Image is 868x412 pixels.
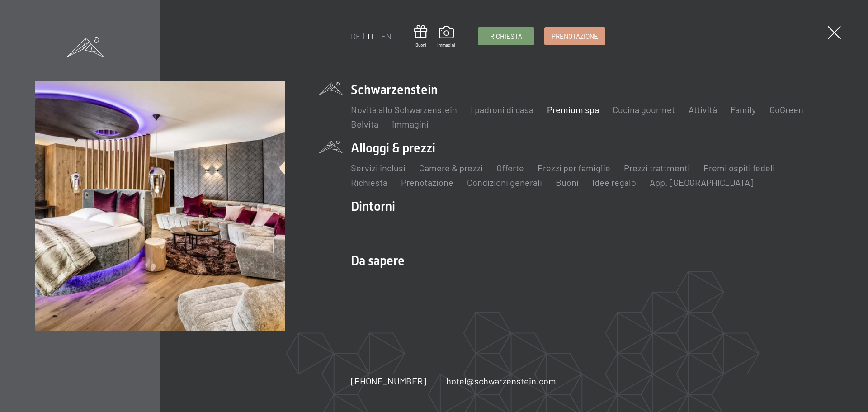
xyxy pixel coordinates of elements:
[624,162,690,173] a: Prezzi trattmenti
[351,177,387,188] a: Richiesta
[547,104,599,115] a: Premium spa
[351,118,378,129] a: Belvita
[351,374,426,387] a: [PHONE_NUMBER]
[650,177,754,188] a: App. [GEOGRAPHIC_DATA]
[490,32,522,41] span: Richiesta
[545,28,605,45] a: Prenotazione
[437,26,455,48] a: Immagini
[414,25,427,48] a: Buoni
[368,31,374,41] a: IT
[769,104,803,115] a: GoGreen
[592,177,636,188] a: Idee regalo
[381,31,392,41] a: EN
[496,162,524,173] a: Offerte
[351,162,406,173] a: Servizi inclusi
[552,32,598,41] span: Prenotazione
[351,31,361,41] a: DE
[446,374,556,387] a: hotel@schwarzenstein.com
[731,104,756,115] a: Family
[351,104,457,115] a: Novità allo Schwarzenstein
[478,28,534,45] a: Richiesta
[401,177,453,188] a: Prenotazione
[437,42,455,48] span: Immagini
[703,162,775,173] a: Premi ospiti fedeli
[613,104,675,115] a: Cucina gourmet
[538,162,610,173] a: Prezzi per famiglie
[556,177,579,188] a: Buoni
[419,162,483,173] a: Camere & prezzi
[414,42,427,48] span: Buoni
[351,375,426,386] span: [PHONE_NUMBER]
[467,177,542,188] a: Condizioni generali
[689,104,717,115] a: Attività
[392,118,429,129] a: Immagini
[471,104,533,115] a: I padroni di casa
